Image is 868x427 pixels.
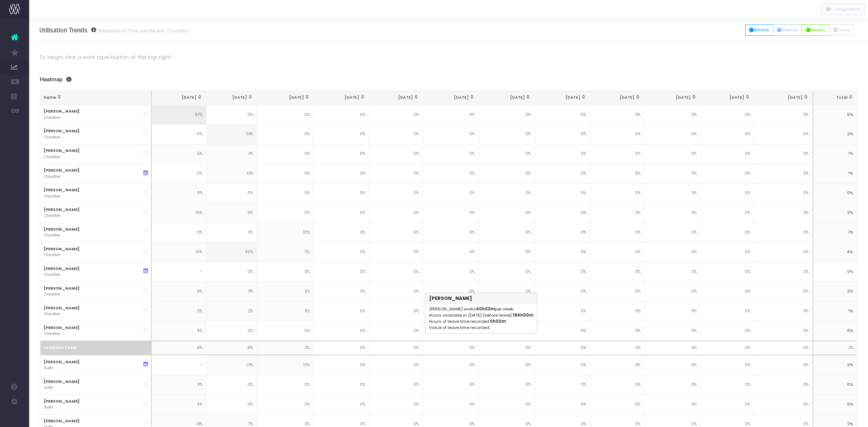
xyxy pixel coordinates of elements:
[423,125,479,144] td: 0%
[206,91,257,105] th: Jul 25: activate to sort column ascending
[813,164,857,184] td: 1%
[479,223,535,242] td: 0%
[206,262,257,282] td: 0%
[257,203,314,223] td: 0%
[257,105,314,125] td: 0%
[754,301,813,321] td: 0%
[645,262,701,282] td: 0%
[773,24,802,36] button: Internal
[44,134,60,140] i: Creative
[44,193,60,199] i: Creative
[479,184,535,203] td: 0%
[152,301,206,321] td: 5%
[535,355,590,375] td: 0%
[479,203,535,223] td: 0%
[754,105,813,125] td: 0%
[44,399,79,404] strong: [PERSON_NAME]
[369,203,423,223] td: 0%
[44,305,79,311] strong: [PERSON_NAME]
[479,105,535,125] td: 0%
[44,286,79,291] strong: [PERSON_NAME]
[206,223,257,242] td: 0%
[754,91,813,105] th: May 26: activate to sort column ascending
[701,164,754,184] td: 0%
[44,168,79,173] strong: [PERSON_NAME]
[645,184,701,203] td: 0%
[645,282,701,301] td: 0%
[423,395,479,414] td: 0%
[590,223,645,242] td: 0%
[206,144,257,164] td: 4%
[369,321,423,341] td: 0%
[754,282,813,301] td: 0%
[369,375,423,395] td: 0%
[210,95,253,101] div: [DATE]
[701,355,754,375] td: 0%
[590,91,645,105] th: Feb 26: activate to sort column ascending
[512,312,533,318] span: 184h00m
[590,125,645,144] td: 0%
[314,105,369,125] td: 0%
[314,203,369,223] td: 0%
[701,395,754,414] td: 0%
[44,331,60,337] i: Creative
[369,105,423,125] td: 0%
[206,301,257,321] td: 2%
[314,164,369,184] td: 0%
[754,164,813,184] td: 0%
[813,223,857,242] td: 1%
[535,144,590,164] td: 0%
[318,95,365,101] div: [DATE]
[645,355,701,375] td: 0%
[645,125,701,144] td: 0%
[701,301,754,321] td: 0%
[535,184,590,203] td: 0%
[590,395,645,414] td: 0%
[44,128,79,134] strong: [PERSON_NAME]
[813,144,857,164] td: 1%
[152,242,206,262] td: 10%
[152,203,206,223] td: 10%
[152,262,206,282] td: –
[701,341,754,355] td: 0%
[590,301,645,321] td: 0%
[817,95,853,101] div: Total
[257,375,314,395] td: 0%
[479,395,535,414] td: 0%
[423,282,479,301] td: 0%
[206,395,257,414] td: 0%
[483,95,531,101] div: [DATE]
[754,144,813,164] td: 0%
[369,164,423,184] td: 0%
[754,395,813,414] td: 0%
[701,203,754,223] td: 0%
[261,95,310,101] div: [DATE]
[155,95,202,101] div: [DATE]
[44,325,79,330] strong: [PERSON_NAME]
[479,125,535,144] td: 0%
[590,203,645,223] td: 0%
[257,242,314,262] td: 2%
[206,375,257,395] td: 0%
[96,27,189,34] small: Breakdown of Time over the last 12 months.
[645,91,701,105] th: Mar 26: activate to sort column ascending
[590,375,645,395] td: 0%
[40,341,152,355] th: Creative Total
[423,242,479,262] td: 0%
[645,105,701,125] td: 0%
[257,125,314,144] td: 0%
[257,91,314,105] th: Aug 25: activate to sort column ascending
[754,321,813,341] td: 0%
[39,27,189,34] h3: Utilisation Trends
[206,321,257,341] td: 0%
[44,272,60,278] i: Creative
[538,95,586,101] div: [DATE]
[645,203,701,223] td: 0%
[257,282,314,301] td: 5%
[152,282,206,301] td: 6%
[257,184,314,203] td: 0%
[314,321,369,341] td: 0%
[257,164,314,184] td: 0%
[704,95,750,101] div: [DATE]
[44,207,79,212] strong: [PERSON_NAME]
